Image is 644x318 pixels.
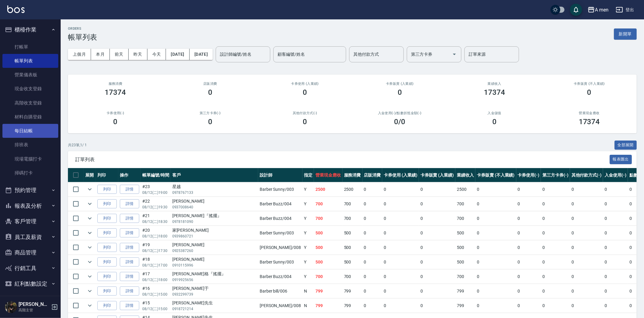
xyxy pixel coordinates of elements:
td: Barber Buzz /004 [258,270,302,284]
td: 0 [570,255,603,269]
td: 0 [419,226,456,240]
td: Y [302,211,314,226]
button: 登出 [613,4,637,15]
td: #16 [141,284,171,298]
a: 報表匯出 [610,156,632,162]
td: 500 [314,226,342,240]
p: 高階主管 [19,307,49,313]
td: 0 [570,182,603,197]
a: 現金收支登錄 [2,82,58,96]
td: 700 [455,197,475,211]
a: 詳情 [120,228,139,238]
h3: 服務消費 [75,82,156,86]
td: Y [302,226,314,240]
a: 詳情 [120,272,139,281]
td: 799 [455,284,475,298]
button: 資料設定 [2,292,58,307]
p: 08/12 (二) 18:30 [142,219,169,224]
td: 0 [603,197,628,211]
td: 0 [516,284,541,298]
td: 0 [362,255,383,269]
div: [PERSON_NAME] [172,242,257,248]
button: 列印 [97,257,117,267]
td: 0 [603,299,628,313]
button: A men [585,4,611,16]
td: 799 [314,284,342,298]
button: 商品管理 [2,245,58,260]
th: 卡券販賣 (入業績) [419,168,456,182]
td: Y [302,197,314,211]
button: save [570,4,582,16]
button: [DATE] [190,49,213,60]
button: 櫃檯作業 [2,22,58,38]
div: [PERSON_NAME] [172,256,257,263]
td: 0 [603,240,628,255]
h5: [PERSON_NAME] [19,301,49,307]
td: 0 [419,197,456,211]
td: 0 [419,255,456,269]
div: A men [595,6,609,14]
td: #22 [141,197,171,211]
p: 08/12 (二) 15:00 [142,306,169,312]
td: 0 [541,211,570,226]
td: Barber Buzz /004 [258,197,302,211]
td: 0 [419,182,456,197]
button: 今天 [147,49,166,60]
td: 0 [475,182,516,197]
button: 新開單 [614,28,637,40]
td: 500 [342,255,362,269]
td: 0 [541,284,570,298]
td: Barber Sunny /003 [258,182,302,197]
h2: ORDERS [68,27,97,31]
h3: 帳單列表 [68,33,97,41]
th: 入金使用(-) [603,168,628,182]
p: 08/12 (二) 17:30 [142,248,169,253]
img: Person [5,301,17,313]
button: 昨天 [129,49,147,60]
td: 0 [603,226,628,240]
td: #23 [141,182,171,197]
th: 營業現金應收 [314,168,342,182]
div: [PERSON_NAME] [172,198,257,204]
h2: 卡券販賣 (入業績) [360,82,440,86]
td: 0 [362,226,383,240]
h3: 0 [303,118,307,126]
button: expand row [85,301,94,310]
th: 第三方卡券(-) [541,168,570,182]
h2: 店販消費 [170,82,251,86]
td: [PERSON_NAME] /008 [258,299,302,313]
p: 0925387260 [172,248,257,253]
td: 0 [516,240,541,255]
td: 0 [516,182,541,197]
td: 0 [362,284,383,298]
h2: 其他付款方式(-) [265,111,345,115]
td: #15 [141,299,171,313]
h2: 卡券販賣 (不入業績) [549,82,630,86]
th: 卡券使用(-) [516,168,541,182]
td: 0 [541,255,570,269]
td: 0 [419,270,456,284]
td: 700 [342,270,362,284]
button: expand row [85,257,94,267]
button: 紅利點數設定 [2,276,58,292]
p: 共 23 筆, 1 / 1 [68,142,87,148]
td: 0 [516,255,541,269]
td: 0 [603,284,628,298]
h3: 0 /0 [394,118,405,126]
td: 0 [382,197,419,211]
p: 08/12 (二) 19:00 [142,190,169,195]
button: 報表及分析 [2,198,58,214]
div: [PERSON_NAME]于 [172,285,257,292]
h2: 入金使用(-) /點數折抵金額(-) [360,111,440,115]
td: 0 [419,299,456,313]
td: 500 [455,226,475,240]
h2: 營業現金應收 [549,111,630,115]
p: 0978767133 [172,190,257,195]
a: 詳情 [120,257,139,267]
th: 卡券使用 (入業績) [382,168,419,182]
td: 0 [603,270,628,284]
td: 0 [475,270,516,284]
a: 詳情 [120,301,139,310]
p: 0939860721 [172,234,257,239]
h3: 17374 [105,88,126,97]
